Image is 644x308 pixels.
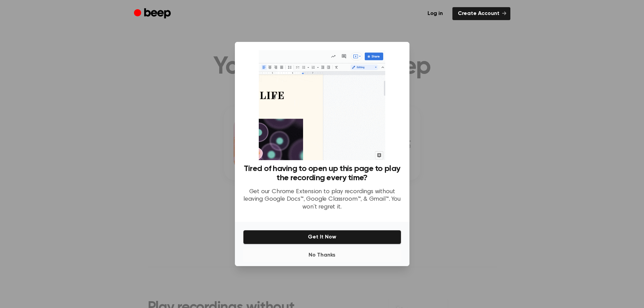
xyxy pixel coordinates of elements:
a: Log in [422,7,448,20]
button: Get It Now [243,230,401,244]
img: Beep extension in action [259,50,385,160]
h3: Tired of having to open up this page to play the recording every time? [243,164,401,183]
a: Beep [134,7,173,20]
button: No Thanks [243,248,401,262]
a: Create Account [452,7,510,20]
p: Get our Chrome Extension to play recordings without leaving Google Docs™, Google Classroom™, & Gm... [243,188,401,211]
